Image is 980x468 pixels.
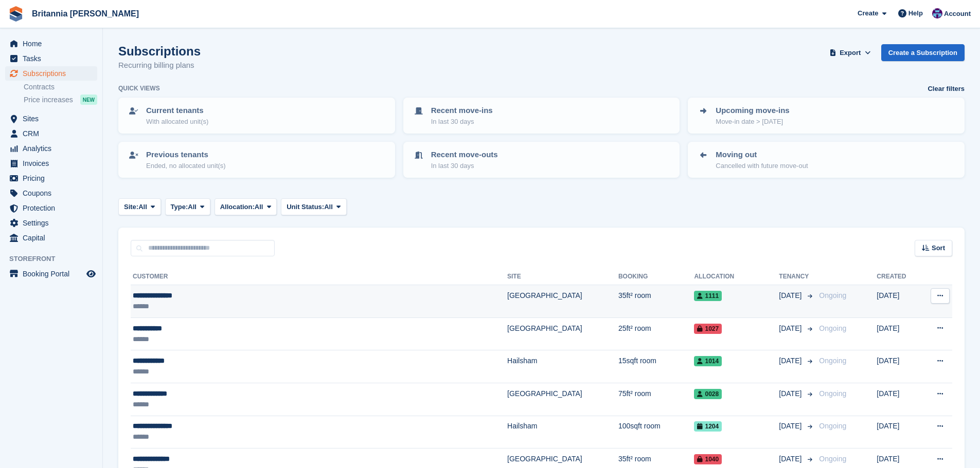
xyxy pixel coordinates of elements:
th: Created [877,269,920,285]
span: [DATE] [779,421,804,432]
p: Recurring billing plans [118,60,201,71]
span: Price increases [24,95,73,105]
span: Unit Status: [287,202,324,212]
a: Price increases NEW [24,94,97,105]
span: Protection [23,201,84,215]
span: Capital [23,231,84,245]
span: Analytics [23,141,84,156]
th: Customer [131,269,507,285]
a: menu [5,156,97,171]
a: menu [5,66,97,81]
div: NEW [80,95,97,105]
span: Booking Portal [23,267,84,281]
span: Settings [23,216,84,230]
h6: Quick views [118,84,160,93]
span: Tasks [23,51,84,66]
a: Recent move-outs In last 30 days [404,143,679,177]
span: Site: [124,202,138,212]
p: Recent move-outs [431,149,498,161]
td: 100sqft room [618,416,694,448]
span: Ongoing [819,291,846,299]
span: Pricing [23,171,84,185]
td: [DATE] [877,285,920,318]
span: [DATE] [779,290,804,301]
span: Help [908,8,923,18]
td: [DATE] [877,350,920,383]
th: Allocation [694,269,779,285]
a: menu [5,36,97,51]
p: In last 30 days [431,161,498,171]
a: Contracts [24,82,97,92]
span: [DATE] [779,323,804,334]
img: stora-icon-8386f47178a22dfd0bd8f6a31ec36ba5ce8667c1dd55bd0f319d3a0aa187defe.svg [8,6,24,22]
a: Previous tenants Ended, no allocated unit(s) [119,143,394,177]
td: [GEOGRAPHIC_DATA] [507,383,618,416]
p: Current tenants [146,105,208,117]
a: Clear filters [928,84,965,94]
td: 15sqft room [618,350,694,383]
span: Sort [932,243,945,253]
span: Ongoing [819,422,846,430]
span: 0028 [694,389,722,399]
span: [DATE] [779,355,804,366]
td: [GEOGRAPHIC_DATA] [507,317,618,350]
span: Coupons [23,186,84,200]
a: menu [5,171,97,185]
th: Site [507,269,618,285]
td: [GEOGRAPHIC_DATA] [507,285,618,318]
a: menu [5,126,97,141]
p: Move-in date > [DATE] [716,117,789,127]
p: Upcoming move-ins [716,105,789,117]
a: menu [5,141,97,156]
span: Ongoing [819,357,846,365]
span: 1111 [694,291,722,301]
img: Becca Clark [932,8,942,18]
span: Create [858,8,878,18]
td: [DATE] [877,416,920,448]
td: 35ft² room [618,285,694,318]
a: Current tenants With allocated unit(s) [119,99,394,133]
a: Create a Subscription [881,44,965,61]
span: Export [840,48,861,58]
a: menu [5,267,97,281]
th: Tenancy [779,269,815,285]
span: Home [23,36,84,51]
button: Site: All [118,198,161,215]
span: CRM [23,126,84,141]
span: [DATE] [779,454,804,464]
h1: Subscriptions [118,44,201,58]
td: [DATE] [877,317,920,350]
a: Recent move-ins In last 30 days [404,99,679,133]
span: Invoices [23,156,84,171]
span: Allocation: [220,202,255,212]
p: Cancelled with future move-out [716,161,808,171]
button: Export [828,44,873,61]
th: Booking [618,269,694,285]
span: 1204 [694,421,722,432]
span: All [188,202,197,212]
a: Moving out Cancelled with future move-out [689,143,964,177]
button: Type: All [165,198,210,215]
a: menu [5,231,97,245]
span: Sites [23,111,84,126]
span: Type: [171,202,188,212]
a: Upcoming move-ins Move-in date > [DATE] [689,99,964,133]
span: [DATE] [779,388,804,399]
a: menu [5,111,97,126]
span: Ongoing [819,455,846,463]
span: All [255,202,263,212]
td: 75ft² room [618,383,694,416]
span: Account [944,9,971,19]
p: Moving out [716,149,808,161]
p: In last 30 days [431,117,493,127]
p: Ended, no allocated unit(s) [146,161,226,171]
p: Previous tenants [146,149,226,161]
span: 1027 [694,324,722,334]
td: Hailsham [507,416,618,448]
a: Preview store [85,268,97,280]
p: With allocated unit(s) [146,117,208,127]
span: All [324,202,333,212]
a: menu [5,216,97,230]
button: Allocation: All [215,198,277,215]
p: Recent move-ins [431,105,493,117]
